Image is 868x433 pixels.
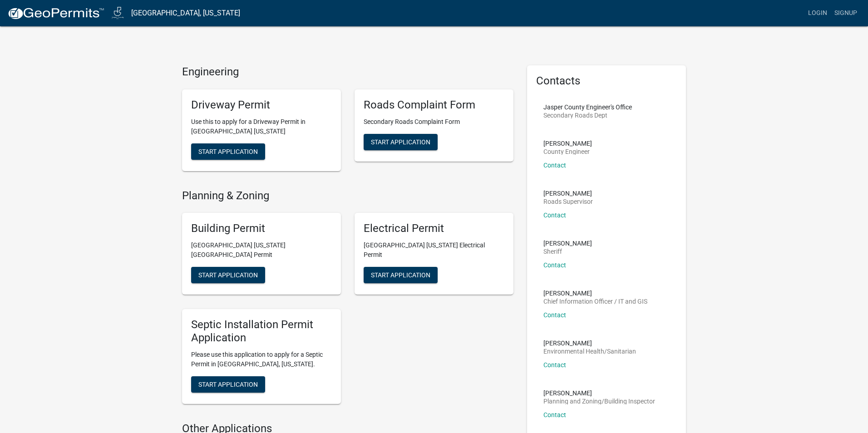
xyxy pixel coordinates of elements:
[543,398,655,404] p: Planning and Zoning/Building Inspector
[198,271,258,279] span: Start Application
[182,189,513,202] h4: Planning & Zoning
[543,290,647,296] p: [PERSON_NAME]
[191,318,332,344] h5: Septic Installation Permit Application
[543,198,593,205] p: Roads Supervisor
[364,117,504,127] p: Secondary Roads Complaint Form
[364,222,504,235] h5: Electrical Permit
[364,134,438,150] button: Start Application
[364,267,438,283] button: Start Application
[831,5,861,22] a: Signup
[543,311,566,319] a: Contact
[543,148,592,155] p: County Engineer
[364,241,504,260] p: [GEOGRAPHIC_DATA] [US_STATE] Electrical Permit
[543,411,566,418] a: Contact
[191,350,332,369] p: Please use this application to apply for a Septic Permit in [GEOGRAPHIC_DATA], [US_STATE].
[371,271,430,279] span: Start Application
[191,241,332,260] p: [GEOGRAPHIC_DATA] [US_STATE][GEOGRAPHIC_DATA] Permit
[543,261,566,269] a: Contact
[191,143,265,160] button: Start Application
[543,390,655,396] p: [PERSON_NAME]
[543,240,592,246] p: [PERSON_NAME]
[543,298,647,305] p: Chief Information Officer / IT and GIS
[543,348,636,354] p: Environmental Health/Sanitarian
[543,162,566,169] a: Contact
[543,361,566,369] a: Contact
[131,5,240,21] a: [GEOGRAPHIC_DATA], [US_STATE]
[364,98,504,112] h5: Roads Complaint Form
[198,380,258,388] span: Start Application
[191,222,332,235] h5: Building Permit
[198,148,258,155] span: Start Application
[191,376,265,393] button: Start Application
[543,140,592,147] p: [PERSON_NAME]
[543,340,636,346] p: [PERSON_NAME]
[543,212,566,219] a: Contact
[112,7,124,19] img: Jasper County, Iowa
[543,112,632,118] p: Secondary Roads Dept
[804,5,831,22] a: Login
[543,190,593,197] p: [PERSON_NAME]
[191,117,332,136] p: Use this to apply for a Driveway Permit in [GEOGRAPHIC_DATA] [US_STATE]
[543,248,592,255] p: Sheriff
[191,98,332,112] h5: Driveway Permit
[543,104,632,110] p: Jasper County Engineer's Office
[182,65,513,79] h4: Engineering
[191,267,265,283] button: Start Application
[536,74,677,88] h5: Contacts
[371,138,430,145] span: Start Application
